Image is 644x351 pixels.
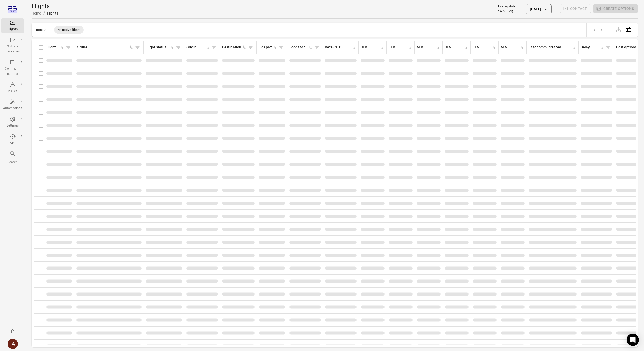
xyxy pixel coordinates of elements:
span: Please make a selection to create an option package [593,4,638,14]
div: Communi-cations [3,66,22,77]
a: Issues [1,80,24,95]
div: Sort by date (STD) in ascending order [325,45,356,50]
div: Sort by has pax in ascending order [259,45,277,50]
div: Sort by ETD in ascending order [389,45,412,50]
div: Sort by flight in ascending order [46,45,64,50]
a: Automations [1,97,24,113]
span: Filter by flight [64,44,72,51]
div: IA [8,339,18,349]
span: Filter by has pax [277,44,285,51]
div: Sort by ETA in ascending order [473,45,496,50]
div: Sort by ATA in ascending order [501,45,524,50]
button: [DATE] [526,4,551,14]
div: Flights [3,27,22,32]
div: Sort by STA in ascending order [445,45,468,50]
span: Please make a selection to create communications [560,4,591,14]
div: Sort by ATD in ascending order [417,45,440,50]
div: 16:55 [498,9,506,14]
div: Search [3,160,22,165]
div: Sort by airline in ascending order [76,45,134,50]
a: Settings [1,115,24,130]
div: Sort by last communication created in ascending order [529,45,576,50]
button: Refresh data [509,9,514,14]
a: Communi-cations [1,58,24,78]
span: Filter by delay [604,44,612,51]
button: Search [1,149,24,166]
div: Sort by load factor in ascending order [289,45,313,50]
li: / [43,10,45,16]
a: Flights [1,18,24,33]
button: Iris avilabs [6,337,20,351]
a: Options packages [1,35,24,56]
nav: Breadcrumbs [32,10,58,16]
div: Last updated [498,4,517,9]
span: Please make a selection to export [613,27,624,32]
div: API [3,141,22,146]
button: Open table configuration [624,25,634,35]
span: Filter by airline [134,44,141,51]
div: Total 0 [36,28,46,32]
div: Flights [47,11,58,16]
a: API [1,132,24,147]
span: Filter by flight status [174,44,182,51]
div: Sort by delay in ascending order [581,45,604,50]
div: Sort by flight status in ascending order [146,45,174,50]
span: Filter by load factor [313,44,321,51]
div: Issues [3,89,22,94]
div: Sort by origin in ascending order [186,45,210,50]
nav: pagination navigation [591,26,605,33]
div: Settings [3,123,22,128]
div: Sort by destination in ascending order [222,45,247,50]
span: No active filters [54,27,84,32]
a: Home [32,11,41,15]
button: Notifications [8,327,18,337]
div: Sort by STD in ascending order [361,45,384,50]
div: Open Intercom Messenger [627,334,639,346]
div: Automations [3,106,22,111]
span: Filter by origin [210,44,218,51]
span: Filter by destination [247,44,254,51]
h1: Flights [32,2,58,10]
div: Options packages [3,44,22,54]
